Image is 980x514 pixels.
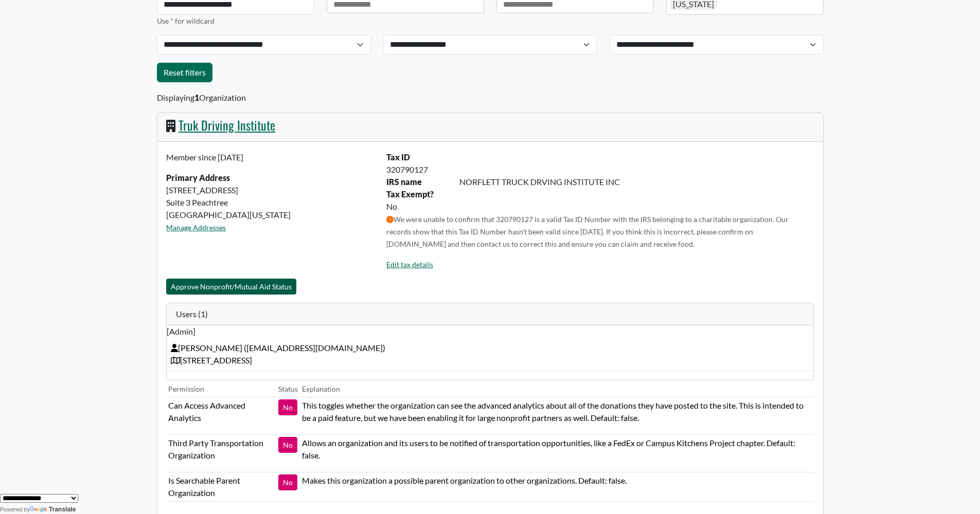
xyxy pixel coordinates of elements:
[278,474,297,490] button: No
[179,116,275,134] a: Truk Driving Institute
[157,16,215,25] small: Use * for wildcard
[278,384,298,393] small: Status
[302,437,812,462] p: Allows an organization and its users to be notified of transportation opportunities, like a FedEx...
[166,435,276,472] td: Third Party Transportation Organization
[302,399,812,424] p: This toggles whether the organization can see the advanced analytics about all of the donations t...
[166,397,276,435] td: Can Access Advanced Analytics
[386,177,422,187] strong: IRS name
[302,474,812,487] p: Makes this organization a possible parent organization to other organizations. Default: false.
[167,338,813,371] td: [PERSON_NAME] ( [EMAIL_ADDRESS][DOMAIN_NAME] ) [STREET_ADDRESS]
[30,506,76,513] a: Translate
[167,325,813,338] span: [Admin]
[453,176,820,188] div: NORFLETT TRUCK DRVING INSTITUTE INC
[166,279,296,295] button: Approve Nonprofit/Mutual Aid Status
[380,163,820,176] div: 320790127
[386,189,434,199] b: Tax Exempt?
[160,151,380,279] div: [STREET_ADDRESS] Suite 3 Peachtree [GEOGRAPHIC_DATA][US_STATE]
[166,472,276,502] td: Is Searchable Parent Organization
[194,93,199,102] b: 1
[157,63,212,82] a: Reset filters
[166,151,374,163] p: Member since [DATE]
[166,223,226,232] a: Manage Addresses
[380,200,820,258] div: No
[30,506,49,513] img: Google Translate
[386,215,789,248] small: We were unable to confirm that 320790127 is a valid Tax ID Number with the IRS belonging to a cha...
[278,437,297,453] button: No
[168,384,204,393] small: Permission
[167,303,813,325] div: Users (1)
[302,384,340,393] small: Explanation
[386,152,410,162] b: Tax ID
[278,399,297,415] button: No
[166,173,230,182] strong: Primary Address
[386,260,433,269] a: Edit tax details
